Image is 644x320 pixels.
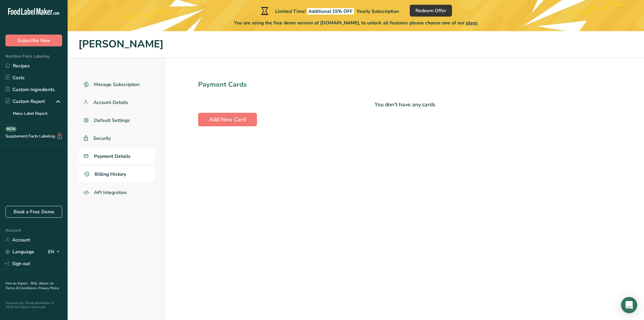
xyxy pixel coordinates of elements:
[78,167,155,182] a: Billing History
[5,206,62,218] a: Book a Free Demo
[31,281,39,286] a: FAQ .
[78,185,155,201] a: API Integration
[78,95,155,110] a: Account Details
[38,286,59,291] a: Privacy Policy
[78,77,155,92] a: Manage Subscription
[234,19,478,26] span: You are using the free demo version of [DOMAIN_NAME], to unlock all features please choose one of...
[78,149,155,164] a: Payment Details
[198,113,257,126] button: Add New Card
[18,37,50,44] span: Subscribe Now
[94,189,127,196] span: API Integration
[94,153,130,160] span: Payment Details
[466,20,478,26] span: plans
[5,281,54,291] a: About Us .
[78,131,155,146] a: Security
[6,286,38,291] a: Terms & Conditions .
[78,37,633,52] h1: [PERSON_NAME]
[5,126,17,132] div: BETA
[5,35,62,46] button: Subscribe Now
[5,281,29,286] a: Hire an Expert .
[5,301,62,309] div: Powered By FoodLabelMaker © 2025 All Rights Reserved
[95,171,126,178] span: Billing History
[94,81,140,88] span: Manage Subscription
[78,113,155,128] a: Default Settings
[94,117,130,124] span: Default Settings
[198,80,612,90] div: Payment Cards
[357,8,399,15] span: Yearly Subscription
[415,7,446,14] span: Redeem Offer
[209,115,246,124] span: Add New Card
[260,7,399,15] div: Limited Time!
[48,248,62,256] div: EN
[93,135,111,142] span: Security
[93,99,128,106] span: Account Details
[5,246,34,258] a: Language
[198,101,612,109] div: You don't have any cards
[307,8,354,15] span: Additional 15% OFF
[410,5,452,17] button: Redeem Offer
[621,297,637,313] div: Open Intercom Messenger
[5,98,45,105] div: Custom Report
